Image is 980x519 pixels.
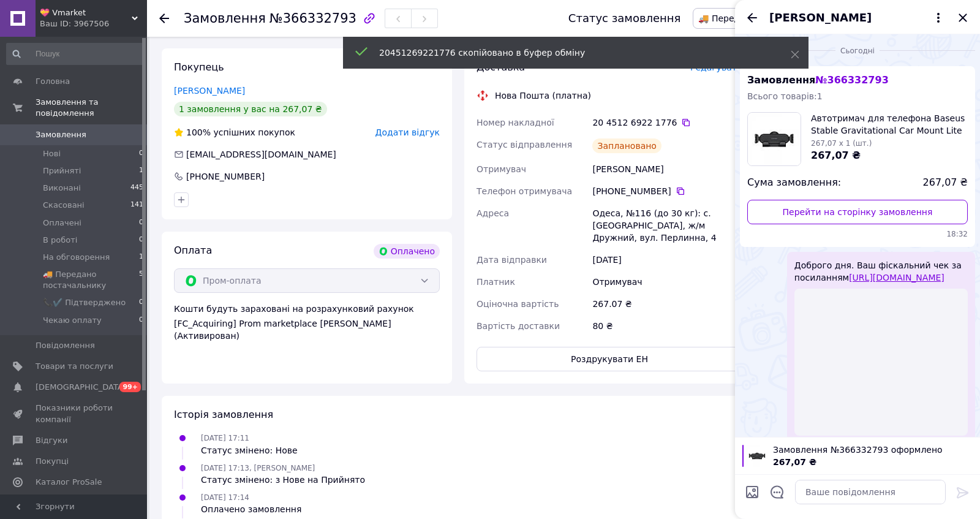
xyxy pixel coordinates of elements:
[835,46,880,56] span: Сьогодні
[592,185,742,197] div: [PHONE_NUMBER]
[379,47,760,59] div: 20451269221776 скопійовано в буфер обміну
[477,208,509,218] span: Адреса
[174,61,224,73] span: Покупець
[477,164,526,174] span: Отримувач
[36,456,69,467] span: Покупці
[184,11,266,26] span: Замовлення
[923,176,968,190] span: 267,07 ₴
[849,273,944,282] a: [URL][DOMAIN_NAME]
[815,74,888,86] span: № 366332793
[130,200,143,211] span: 141
[477,347,742,371] button: Роздрукувати ЕН
[690,63,742,72] span: Редагувати
[6,43,145,65] input: Пошук
[139,148,143,159] span: 0
[769,10,946,26] button: [PERSON_NAME]
[139,269,143,291] span: 5
[477,140,572,150] span: Статус відправлення
[811,150,861,161] span: 267,07 ₴
[36,340,95,351] span: Повідомлення
[773,457,816,467] span: 267,07 ₴
[174,244,212,256] span: Оплата
[747,176,841,190] span: Сума замовлення:
[130,183,143,194] span: 445
[811,112,968,137] span: Автотримач для телефона Baseus Stable Gravitational Car Mount Lite (Air Outlet Version) black Vma...
[592,116,742,129] div: 20 4512 6922 1776
[375,127,440,137] span: Додати відгук
[269,11,356,26] span: №366332793
[590,158,745,180] div: [PERSON_NAME]
[956,10,970,25] button: Закрити
[36,129,86,140] span: Замовлення
[201,474,365,486] div: Статус змінено: з Нове на Прийнято
[43,165,81,176] span: Прийняті
[174,409,273,420] span: Історія замовлення
[139,252,143,263] span: 1
[119,382,141,392] span: 99+
[201,434,249,442] span: [DATE] 17:11
[592,138,661,153] div: Заплановано
[36,403,113,425] span: Показники роботи компанії
[159,12,169,25] div: Повернутися назад
[139,235,143,246] span: 0
[40,18,147,29] div: Ваш ID: 3967506
[201,493,249,502] span: [DATE] 17:14
[747,200,968,224] a: Перейти на сторінку замовлення
[43,200,85,211] span: Скасовані
[769,484,785,500] button: Відкрити шаблони відповідей
[40,7,132,18] span: 💝 Vmarket
[43,183,81,194] span: Виконані
[201,464,315,472] span: [DATE] 17:13, [PERSON_NAME]
[186,150,336,159] span: [EMAIL_ADDRESS][DOMAIN_NAME]
[794,259,968,284] span: Доброго дня. Ваш фіскальний чек за посиланням
[745,10,759,25] button: Назад
[43,235,77,246] span: В роботі
[477,255,547,265] span: Дата відправки
[740,44,975,56] div: 12.10.2025
[36,435,67,446] span: Відгуки
[477,186,572,196] span: Телефон отримувача
[139,165,143,176] span: 1
[374,244,440,259] div: Оплачено
[43,148,61,159] span: Нові
[174,86,245,96] a: [PERSON_NAME]
[201,503,301,515] div: Оплачено замовлення
[43,218,81,229] span: Оплачені
[748,113,801,165] img: 6842456265_w100_h100_avtotrimach-dlya-telefona.jpg
[590,271,745,293] div: Отримувач
[139,315,143,326] span: 0
[492,89,594,102] div: Нова Пошта (платна)
[185,170,266,183] div: [PHONE_NUMBER]
[747,74,889,86] span: Замовлення
[139,218,143,229] span: 0
[477,61,525,73] span: Доставка
[590,293,745,315] div: 267.07 ₴
[773,444,973,456] span: Замовлення №366332793 оформлено
[590,315,745,337] div: 80 ₴
[590,202,745,249] div: Одеса, №116 (до 30 кг): с. [GEOGRAPHIC_DATA], ж/м Дружний, вул. Перлинна, 4
[477,299,559,309] span: Оціночна вартість
[698,13,827,23] span: 🚚 Передано постачальнику
[43,252,110,263] span: На обговорення
[568,12,681,25] div: Статус замовлення
[36,97,147,119] span: Замовлення та повідомлення
[36,477,102,488] span: Каталог ProSale
[186,127,211,137] span: 100%
[43,315,102,326] span: Чекаю оплату
[477,118,554,127] span: Номер накладної
[43,297,126,308] span: 📞✔️ Підтверджено
[477,277,515,287] span: Платник
[43,269,139,291] span: 🚚 Передано постачальнику
[590,249,745,271] div: [DATE]
[36,361,113,372] span: Товари та послуги
[477,321,560,331] span: Вартість доставки
[746,445,768,467] img: 6842456265_w100_h100_avtotrimach-dlya-telefona.jpg
[139,297,143,308] span: 0
[747,91,823,101] span: Всього товарів: 1
[36,76,70,87] span: Головна
[36,382,126,393] span: [DEMOGRAPHIC_DATA]
[174,303,440,342] div: Кошти будуть зараховані на розрахунковий рахунок
[811,139,872,148] span: 267,07 x 1 (шт.)
[769,10,872,26] span: [PERSON_NAME]
[174,102,327,116] div: 1 замовлення у вас на 267,07 ₴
